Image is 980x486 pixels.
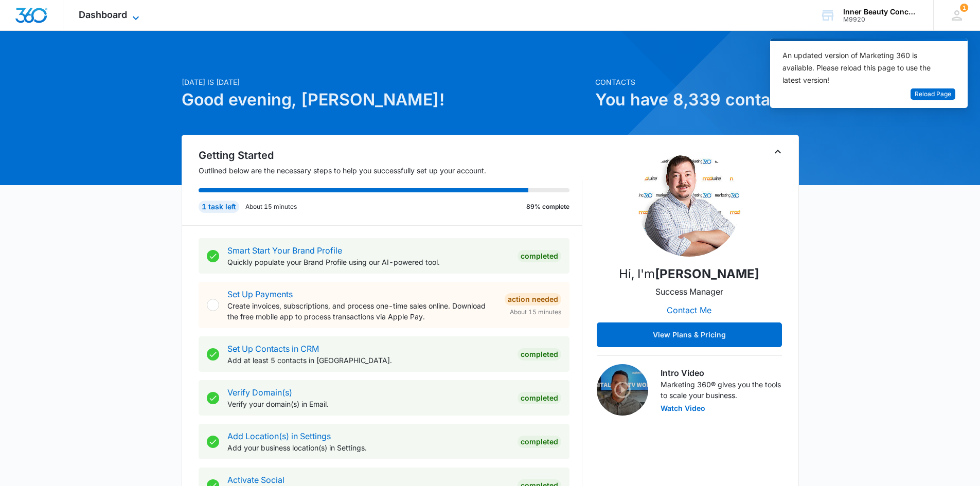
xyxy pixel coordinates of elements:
p: Marketing 360® gives you the tools to scale your business. [661,379,782,401]
span: 1 [960,4,968,12]
div: account id [843,16,918,23]
span: Dashboard [79,9,127,20]
a: Set Up Payments [227,289,293,299]
p: About 15 minutes [245,202,297,211]
button: Reload Page [911,88,955,100]
div: Completed [518,348,561,361]
p: 89% complete [526,202,569,211]
a: Set Up Contacts in CRM [227,344,319,354]
div: Completed [518,250,561,262]
h3: Intro Video [661,367,782,379]
h1: Good evening, [PERSON_NAME]! [182,87,589,112]
p: Quickly populate your Brand Profile using our AI-powered tool. [227,257,509,267]
p: Success Manager [655,285,723,298]
span: About 15 minutes [510,308,561,317]
button: Watch Video [661,405,705,412]
div: Action Needed [505,293,561,305]
strong: [PERSON_NAME] [655,266,759,281]
a: Activate Social [227,475,284,485]
p: Add your business location(s) in Settings. [227,442,509,453]
p: Create invoices, subscriptions, and process one-time sales online. Download the free mobile app t... [227,300,496,322]
span: Reload Page [915,89,951,99]
p: Verify your domain(s) in Email. [227,399,509,409]
div: notifications count [960,4,968,12]
div: account name [843,8,918,16]
button: Toggle Collapse [772,146,784,158]
p: Hi, I'm [619,265,759,283]
a: Add Location(s) in Settings [227,431,331,441]
a: Smart Start Your Brand Profile [227,245,342,256]
a: Verify Domain(s) [227,387,292,398]
div: Completed [518,392,561,404]
div: 1 task left [199,201,239,213]
p: Add at least 5 contacts in [GEOGRAPHIC_DATA]. [227,355,509,366]
button: Contact Me [656,298,722,322]
p: Contacts [595,77,799,87]
p: [DATE] is [DATE] [182,77,589,87]
h1: You have 8,339 contacts [595,87,799,112]
img: Michael Koethe [638,154,741,257]
button: View Plans & Pricing [597,322,782,347]
img: Intro Video [597,364,648,416]
h2: Getting Started [199,148,582,163]
p: Outlined below are the necessary steps to help you successfully set up your account. [199,165,582,176]
div: Completed [518,436,561,448]
div: An updated version of Marketing 360 is available. Please reload this page to use the latest version! [782,49,943,86]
